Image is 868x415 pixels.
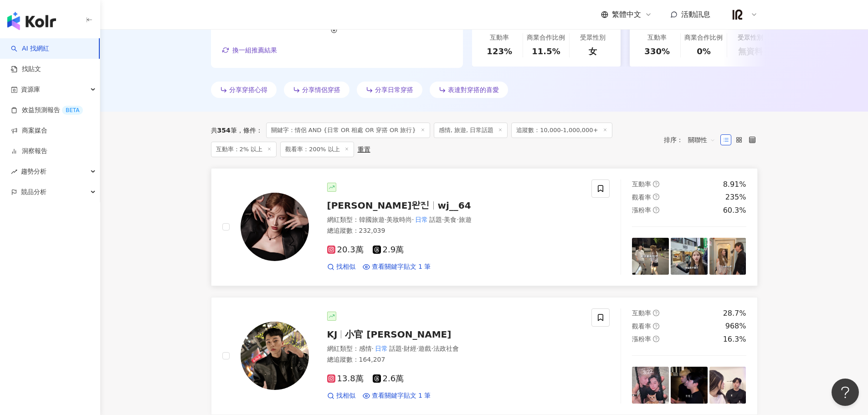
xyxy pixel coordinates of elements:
div: 互動率 [490,33,509,42]
div: 330% [644,46,670,57]
span: · [385,216,386,223]
div: 總追蹤數 ： 232,039 [327,226,581,236]
img: IR%20logo_%E9%BB%91.png [729,6,746,23]
a: 找貼文 [11,65,41,74]
span: 漲粉率 [632,206,651,214]
span: 感情, 旅遊, 日常話題 [434,123,508,138]
span: 互動率 [632,180,651,188]
div: 互動率 [647,33,667,42]
a: searchAI 找網紅 [11,44,49,53]
span: 關聯性 [688,133,715,147]
span: 找相似 [336,391,355,400]
span: KJ [327,329,338,340]
a: 查看關鍵字貼文 1 筆 [363,391,431,400]
span: · [431,345,433,352]
span: 查看關鍵字貼文 1 筆 [372,262,431,272]
a: 商案媒合 [11,126,47,135]
span: 話題 [389,345,402,352]
span: 關鍵字：情侶 AND {日常 OR 相處 OR 穿搭 OR 旅行} [266,123,430,138]
span: question-circle [653,181,659,187]
span: 找相似 [336,262,355,272]
span: 20.3萬 [327,245,364,255]
div: 網紅類型 ： [327,215,581,225]
img: logo [7,12,56,30]
span: 2.9萬 [373,245,404,255]
div: 重置 [358,146,370,153]
div: 16.3% [723,334,746,344]
img: post-image [632,367,669,404]
div: 女 [589,46,597,57]
span: rise [11,169,17,175]
iframe: Help Scout Beacon - Open [832,379,859,406]
a: 找相似 [327,391,355,400]
span: 換一組推薦結果 [232,46,277,54]
div: 28.7% [723,308,746,318]
span: 美妝時尚 [386,216,412,223]
button: 換一組推薦結果 [222,43,277,57]
span: 分享日常穿搭 [375,86,413,93]
a: 查看關鍵字貼文 1 筆 [363,262,431,272]
div: 網紅類型 ： [327,344,581,354]
div: 商業合作比例 [527,33,565,42]
mark: 日常 [374,343,389,354]
img: post-image [671,367,708,404]
span: · [402,345,404,352]
span: question-circle [653,336,659,342]
span: 話題 [429,216,442,223]
span: 觀看率：200% 以上 [280,142,354,157]
span: 互動率 [632,309,651,317]
div: 235% [725,192,746,202]
div: 受眾性別 [580,33,606,42]
span: 13.8萬 [327,374,364,384]
span: 繁體中文 [612,10,641,20]
div: 123% [487,46,512,57]
span: 分享穿搭心得 [229,86,267,93]
span: 354 [217,127,231,134]
span: 表達對穿搭的喜愛 [448,86,499,93]
span: 資源庫 [21,79,40,100]
span: 觀看率 [632,323,651,330]
span: 追蹤數：10,000-1,000,000+ [511,123,612,138]
span: question-circle [653,323,659,329]
span: 互動率：2% 以上 [211,142,277,157]
span: question-circle [653,310,659,316]
span: 感情 [359,345,372,352]
div: 受眾性別 [738,33,763,42]
span: [PERSON_NAME]완진 [327,200,430,211]
span: · [442,216,444,223]
div: 無資料 [738,46,763,57]
span: · [416,345,418,352]
span: · [457,216,458,223]
a: 找相似 [327,262,355,272]
a: 洞察報告 [11,147,47,156]
div: 商業合作比例 [684,33,723,42]
span: 2.6萬 [373,374,404,384]
div: 60.3% [723,205,746,215]
span: 小官 [PERSON_NAME] [345,329,451,340]
span: · [412,216,414,223]
div: 968% [725,321,746,331]
div: 8.91% [723,179,746,190]
a: KOL AvatarKJ小官 [PERSON_NAME]網紅類型：感情·日常話題·財經·遊戲·法政社會總追蹤數：164,20713.8萬2.6萬找相似查看關鍵字貼文 1 筆互動率question... [211,297,758,415]
span: question-circle [653,207,659,213]
div: 0% [697,46,711,57]
a: 效益預測報告BETA [11,106,83,115]
span: 美食 [444,216,457,223]
span: 法政社會 [433,345,459,352]
span: 條件 ： [237,127,262,134]
span: 觀看率 [632,194,651,201]
span: question-circle [653,194,659,200]
span: 漲粉率 [632,335,651,343]
span: 競品分析 [21,182,46,202]
span: 趨勢分析 [21,161,46,182]
span: 旅遊 [459,216,472,223]
div: 共 筆 [211,127,237,134]
span: · [372,345,374,352]
span: 財經 [404,345,416,352]
span: 韓國旅遊 [359,216,385,223]
span: 活動訊息 [681,10,710,19]
div: 11.5% [532,46,560,57]
div: 總追蹤數 ： 164,207 [327,355,581,364]
span: wj__64 [437,200,471,211]
span: 遊戲 [418,345,431,352]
